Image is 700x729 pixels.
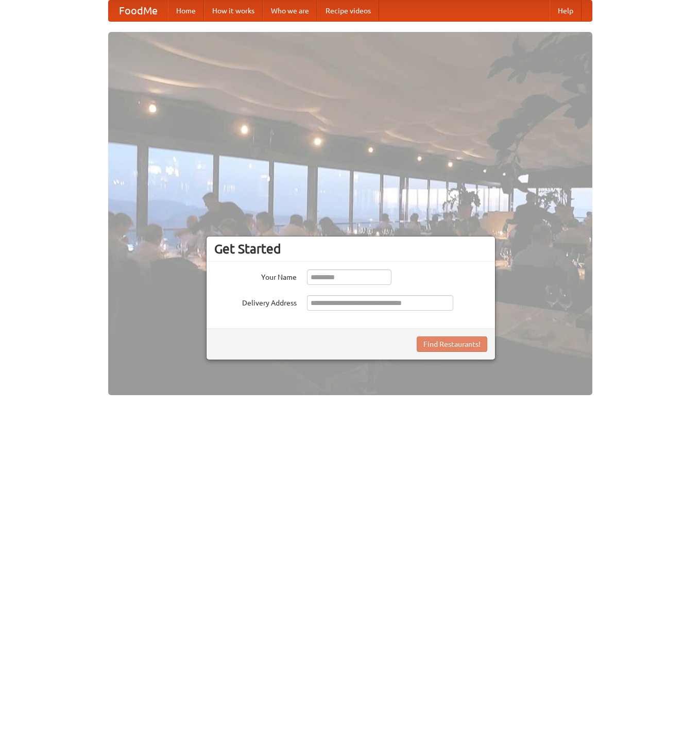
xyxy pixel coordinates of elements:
[109,1,168,21] a: FoodMe
[550,1,582,21] a: Help
[317,1,379,21] a: Recipe videos
[417,336,487,352] button: Find Restaurants!
[214,241,487,257] h3: Get Started
[204,1,263,21] a: How it works
[168,1,204,21] a: Home
[214,269,297,282] label: Your Name
[263,1,317,21] a: Who we are
[214,295,297,308] label: Delivery Address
